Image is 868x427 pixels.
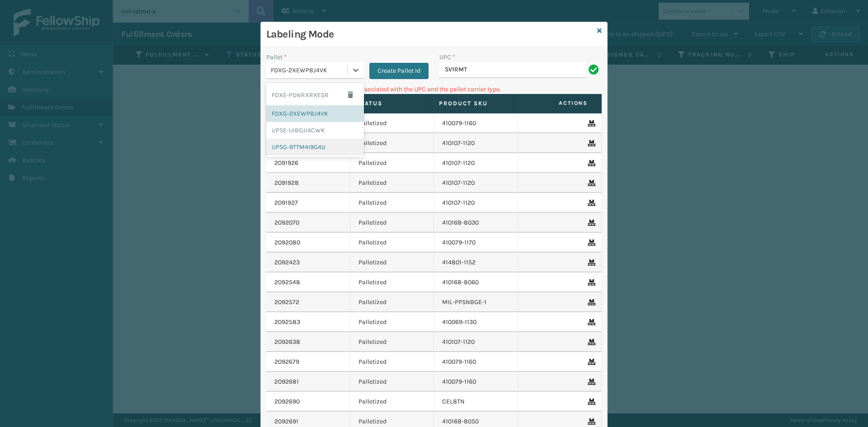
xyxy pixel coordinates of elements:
[516,96,593,111] span: Actions
[434,193,518,213] td: 410107-1120
[434,133,518,153] td: 410107-1120
[266,139,364,155] div: UPSG-9TTM4I9G4U
[434,292,518,312] td: MIL-PPSNBGE-1
[434,312,518,332] td: 410069-1130
[350,332,434,352] td: Palletized
[274,417,298,426] a: 2092691
[434,352,518,372] td: 410079-1160
[369,63,429,79] button: Create Pallet Id
[350,133,434,153] td: Palletized
[434,113,518,133] td: 410079-1160
[274,238,300,247] a: 2092080
[350,113,434,133] td: Palletized
[350,292,434,312] td: Palletized
[588,339,593,345] i: Remove From Pallet
[350,153,434,173] td: Palletized
[350,253,434,272] td: Palletized
[350,352,434,372] td: Palletized
[274,377,299,386] a: 2092681
[274,178,299,188] a: 2091928
[434,332,518,352] td: 410107-1120
[588,418,593,425] i: Remove From Pallet
[357,99,422,108] label: Status
[274,298,299,307] a: 2092572
[274,278,300,287] a: 2092548
[588,299,593,305] i: Remove From Pallet
[588,220,593,226] i: Remove From Pallet
[439,99,505,108] label: Product SKU
[588,319,593,325] i: Remove From Pallet
[434,233,518,253] td: 410079-1170
[588,359,593,365] i: Remove From Pallet
[274,318,300,327] a: 2092583
[274,357,299,366] a: 2092679
[274,338,300,347] a: 2092638
[274,258,300,267] a: 2092423
[350,173,434,193] td: Palletized
[350,392,434,412] td: Palletized
[434,372,518,392] td: 410079-1160
[588,239,593,246] i: Remove From Pallet
[588,259,593,266] i: Remove From Pallet
[588,180,593,186] i: Remove From Pallet
[350,193,434,213] td: Palletized
[350,372,434,392] td: Palletized
[434,272,518,292] td: 410168-8060
[434,253,518,272] td: 414801-1152
[588,120,593,127] i: Remove From Pallet
[350,312,434,332] td: Palletized
[588,160,593,166] i: Remove From Pallet
[439,52,455,62] label: UPC
[350,233,434,253] td: Palletized
[266,122,364,139] div: UPSE-UIBOJIACWK
[274,159,298,168] a: 2091926
[266,105,364,122] div: FDXG-2XEWPBJ4VK
[266,84,602,94] p: Can't find any fulfillment orders associated with the UPC and the pallet carrier type.
[274,397,300,406] a: 2092690
[266,84,364,105] div: FDXE-PDNRXRXE5R
[266,28,594,41] h3: Labeling Mode
[434,392,518,412] td: CEL8TN
[434,153,518,173] td: 410107-1120
[274,198,298,207] a: 2091927
[588,399,593,405] i: Remove From Pallet
[434,173,518,193] td: 410107-1120
[588,140,593,146] i: Remove From Pallet
[271,66,348,75] div: FDXG-2XEWPBJ4VK
[350,272,434,292] td: Palletized
[350,213,434,233] td: Palletized
[588,200,593,206] i: Remove From Pallet
[266,52,287,62] label: Pallet
[588,379,593,385] i: Remove From Pallet
[588,279,593,286] i: Remove From Pallet
[274,218,299,227] a: 2092070
[434,213,518,233] td: 410168-8030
